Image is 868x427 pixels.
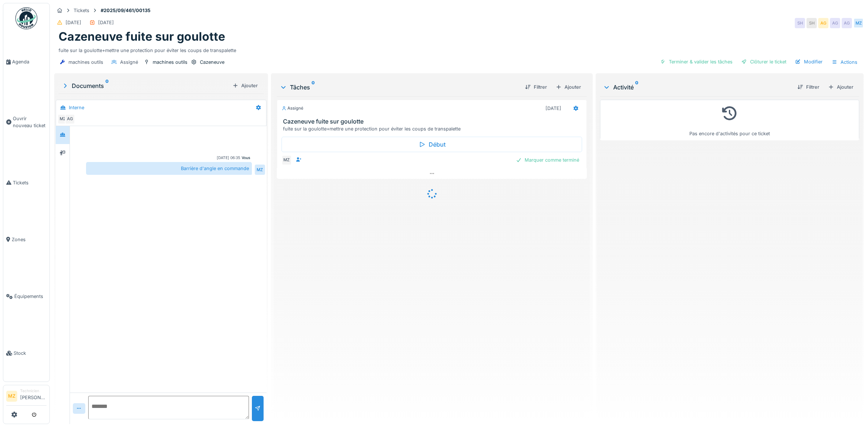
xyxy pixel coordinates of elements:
[86,162,252,175] div: Barrière d'angle en commande
[120,59,138,66] div: Assigné
[792,57,826,67] div: Modifier
[98,19,114,26] div: [DATE]
[6,391,17,402] li: MZ
[553,82,584,92] div: Ajouter
[3,211,49,268] a: Zones
[12,58,46,65] span: Agenda
[795,18,805,28] div: SH
[513,155,582,165] div: Marquer comme terminé
[283,118,584,125] h3: Cazeneuve fuite sur goulotte
[282,137,582,152] div: Début
[282,105,303,111] div: Assigné
[15,7,37,29] img: Badge_color-CXgf-gQk.svg
[74,7,89,14] div: Tickets
[657,57,735,67] div: Terminer & valider les tâches
[3,325,49,382] a: Stock
[13,115,46,129] span: Ouvrir nouveau ticket
[59,30,225,44] h1: Cazeneuve fuite sur goulotte
[830,18,840,28] div: AG
[283,125,584,132] div: fuite sur la goulotte+mettre une protection pour éviter les coups de transpalette
[14,293,46,300] span: Équipements
[282,155,292,165] div: MZ
[20,388,46,394] div: Technicien
[3,154,49,211] a: Tickets
[14,350,46,357] span: Stock
[242,155,250,161] div: Vous
[230,81,261,91] div: Ajouter
[280,83,519,92] div: Tâches
[794,82,822,92] div: Filtrer
[66,19,81,26] div: [DATE]
[98,7,153,14] strong: #2025/09/461/00135
[603,83,791,92] div: Activité
[12,236,46,243] span: Zones
[828,57,861,67] div: Actions
[59,44,859,54] div: fuite sur la goulotte+mettre une protection pour éviter les coups de transpalette
[522,82,550,92] div: Filtrer
[3,90,49,154] a: Ouvrir nouveau ticket
[545,105,561,112] div: [DATE]
[13,179,46,186] span: Tickets
[806,18,817,28] div: SH
[3,268,49,325] a: Équipements
[255,165,265,175] div: MZ
[68,59,103,66] div: machines outils
[842,18,852,28] div: AG
[20,388,46,404] li: [PERSON_NAME]
[818,18,828,28] div: AG
[62,81,230,90] div: Documents
[200,59,224,66] div: Cazeneuve
[217,155,240,161] div: [DATE] 06:35
[825,82,856,92] div: Ajouter
[312,83,315,92] sup: 0
[3,33,49,90] a: Agenda
[853,18,864,28] div: MZ
[153,59,187,66] div: machines outils
[105,81,109,90] sup: 0
[69,104,84,111] div: Interne
[65,114,75,124] div: AG
[738,57,789,67] div: Clôturer le ticket
[6,388,46,406] a: MZ Technicien[PERSON_NAME]
[605,103,854,137] div: Pas encore d'activités pour ce ticket
[57,114,68,124] div: MZ
[635,83,638,92] sup: 0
